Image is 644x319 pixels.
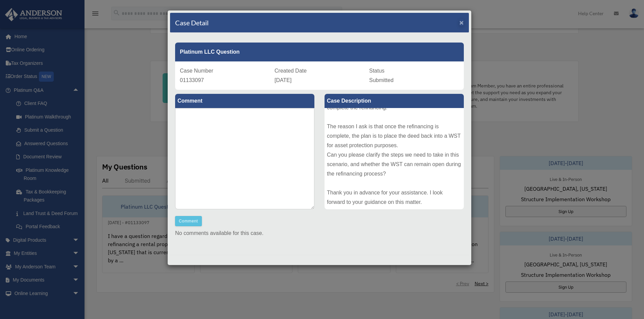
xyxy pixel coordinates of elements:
[459,19,464,26] span: ×
[175,216,202,226] button: Comment
[175,229,464,238] p: No comments available for this case.
[180,77,204,83] span: 01133097
[369,77,393,83] span: Submitted
[275,77,291,83] span: [DATE]
[459,19,464,26] button: Close
[175,94,314,108] label: Comment
[175,18,209,27] h4: Case Detail
[175,43,464,61] div: Platinum LLC Question
[275,68,307,74] span: Created Date
[180,68,213,74] span: Case Number
[325,94,464,108] label: Case Description
[325,108,464,209] div: I have a question regarding refinancing a rental property in [US_STATE] that is currently held by...
[369,68,384,74] span: Status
